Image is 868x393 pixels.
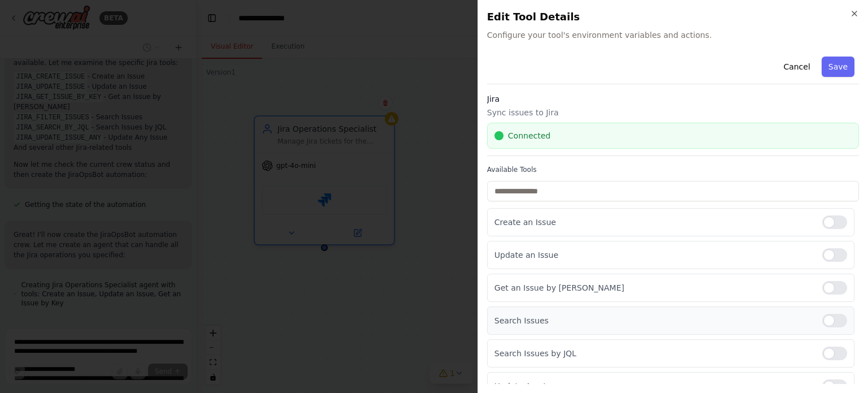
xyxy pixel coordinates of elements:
span: Connected [508,130,550,141]
button: Save [822,57,854,77]
p: Search Issues by JQL [494,348,813,359]
h3: Jira [487,93,859,105]
span: Configure your tool's environment variables and actions. [487,29,859,41]
p: Search Issues [494,315,813,326]
label: Available Tools [487,165,859,174]
p: Create an Issue [494,217,813,228]
h2: Edit Tool Details [487,9,859,25]
p: Get an Issue by [PERSON_NAME] [494,282,813,293]
p: Update Any Issue [494,381,813,392]
p: Update an Issue [494,249,813,261]
p: Sync issues to Jira [487,107,859,118]
button: Cancel [776,57,817,77]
